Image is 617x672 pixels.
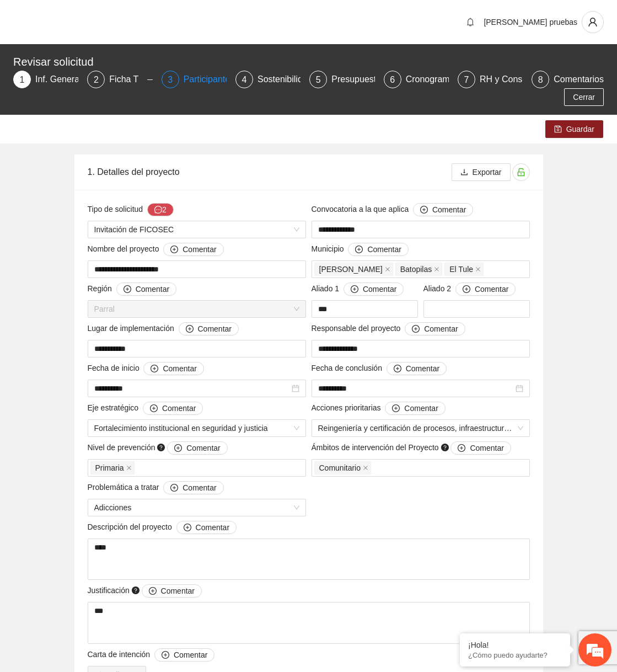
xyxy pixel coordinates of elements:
[316,75,321,84] span: 5
[387,362,447,375] button: Fecha de conclusión
[449,263,473,275] span: El Tule
[13,53,597,71] div: Revisar solicitud
[355,246,363,254] span: plus-circle
[161,585,195,597] span: Comentar
[94,75,99,84] span: 2
[564,88,604,106] button: Cerrar
[235,71,301,88] div: 4Sostenibilidad
[88,362,204,375] span: Fecha de inicio
[385,402,445,415] button: Acciones prioritarias
[35,71,90,88] div: Inf. General
[90,461,135,474] span: Primaria
[395,263,443,276] span: Batopilas
[109,71,147,88] div: Ficha T
[88,156,452,188] div: 1. Detalles del proyecto
[170,484,178,493] span: plus-circle
[124,285,131,294] span: plus-circle
[460,168,468,177] span: download
[312,441,511,455] span: Ámbitos de intervención del Proyecto
[309,71,374,88] div: 5Presupuesto
[184,71,244,88] div: Participantes
[88,282,177,296] span: Región
[458,71,523,88] div: 7RH y Consultores
[162,71,227,88] div: 3Participantes
[162,402,196,414] span: Comentar
[406,71,464,88] div: Cronograma
[512,163,530,181] button: unlock
[57,56,185,71] div: Chatee con nosotros ahora
[484,18,577,26] span: [PERSON_NAME] pruebas
[149,587,157,596] span: plus-circle
[566,123,594,135] span: Guardar
[444,263,484,276] span: El Tule
[532,71,604,88] div: 8Comentarios
[420,206,428,215] span: plus-circle
[394,365,401,374] span: plus-circle
[88,521,237,534] span: Descripción del proyecto
[314,263,393,276] span: Allende
[434,266,439,272] span: close
[458,444,465,453] span: plus-circle
[136,283,169,295] span: Comentar
[468,641,562,649] div: ¡Hola!
[13,71,78,88] div: 1Inf. General
[88,243,224,256] span: Nombre del proyecto
[94,221,299,238] span: Invitación de FICOSEC
[163,481,223,494] button: Problemática a tratar
[424,323,458,335] span: Comentar
[463,285,470,294] span: plus-circle
[184,524,191,532] span: plus-circle
[163,362,196,375] span: Comentar
[94,499,299,516] span: Adicciones
[348,243,408,256] button: Municipio
[162,651,169,660] span: plus-circle
[163,243,223,256] button: Nombre del proyecto
[170,246,178,254] span: plus-circle
[470,442,503,454] span: Comentar
[475,283,508,295] span: Comentar
[384,71,449,88] div: 6Cronograma
[174,444,182,453] span: plus-circle
[582,17,603,27] span: user
[545,120,603,138] button: saveGuardar
[314,461,371,474] span: Comunitario
[450,441,511,455] button: Ámbitos de intervención del Proyecto question-circle
[538,75,543,84] span: 8
[147,203,174,216] button: Tipo de solicitud
[132,586,140,594] span: question-circle
[404,402,438,414] span: Comentar
[143,402,203,415] button: Eje estratégico
[441,444,449,451] span: question-circle
[312,243,409,256] span: Municipio
[179,322,239,335] button: Lugar de implementación
[88,203,174,216] span: Tipo de solicitud
[157,444,165,451] span: question-circle
[331,71,390,88] div: Presupuesto
[186,325,194,334] span: plus-circle
[94,301,299,317] span: Parral
[319,462,361,474] span: Comunitario
[186,442,220,454] span: Comentar
[392,404,400,413] span: plus-circle
[126,465,132,471] span: close
[312,203,474,216] span: Convocatoria a la que aplica
[116,282,176,296] button: Región
[473,166,502,178] span: Exportar
[462,13,479,31] button: bell
[167,441,227,455] button: Nivel de prevención question-circle
[143,362,203,375] button: Fecha de inicio
[475,266,481,272] span: close
[242,75,247,84] span: 4
[452,163,511,181] button: downloadExportar
[351,285,358,294] span: plus-circle
[196,521,229,534] span: Comentar
[412,325,420,334] span: plus-circle
[312,402,446,415] span: Acciones prioritarias
[181,6,207,32] div: Minimizar ventana de chat en vivo
[363,465,368,471] span: close
[406,362,439,375] span: Comentar
[88,648,215,662] span: Carta de intención
[468,651,562,659] p: ¿Cómo puedo ayudarte?
[554,125,562,134] span: save
[423,282,516,296] span: Aliado 2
